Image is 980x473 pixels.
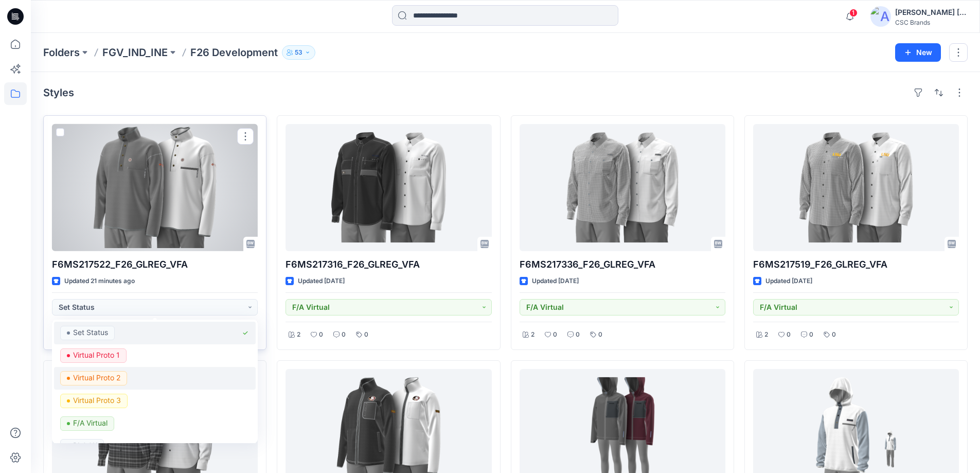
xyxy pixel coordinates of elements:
a: Folders [43,45,80,60]
div: CSC Brands [895,19,967,26]
p: Updated [DATE] [765,276,812,287]
p: 0 [787,329,791,340]
p: F6MS217519_F26_GLREG_VFA [753,257,959,272]
p: 0 [364,329,368,340]
p: 2 [297,329,300,340]
p: 0 [598,329,602,340]
p: F6MS217316_F26_GLREG_VFA [286,257,491,272]
p: 2 [531,329,534,340]
a: F6MS217336_F26_GLREG_VFA [520,124,725,251]
span: 1 [849,9,858,17]
a: F6MS217316_F26_GLREG_VFA [286,124,491,251]
p: F6MS217336_F26_GLREG_VFA [520,257,725,272]
p: Updated 21 minutes ago [64,276,135,287]
p: F26 Development [190,45,278,60]
p: Updated [DATE] [532,276,579,287]
p: 0 [832,329,836,340]
p: F6MS217522_F26_GLREG_VFA [52,257,258,272]
p: 2 [764,329,768,340]
p: 53 [295,47,302,58]
a: F6MS217519_F26_GLREG_VFA [753,124,959,251]
p: Virtual Proto 2 [73,371,120,384]
img: avatar [870,6,891,27]
p: Virtual Proto 1 [73,348,120,362]
button: New [895,43,941,62]
p: 0 [576,329,580,340]
button: 53 [282,45,315,60]
p: 0 [319,329,323,340]
p: Virtual Proto 3 [73,394,121,407]
p: 0 [809,329,813,340]
p: F/A Virtual [73,416,108,430]
a: F6MS217522_F26_GLREG_VFA [52,124,258,251]
p: 0 [342,329,346,340]
p: BLOCK [73,439,97,452]
h4: Styles [43,86,74,99]
div: [PERSON_NAME] [PERSON_NAME] [895,6,967,19]
p: Set Status [73,326,108,339]
a: FGV_IND_INE [102,45,168,60]
p: Updated [DATE] [298,276,345,287]
p: 0 [553,329,557,340]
